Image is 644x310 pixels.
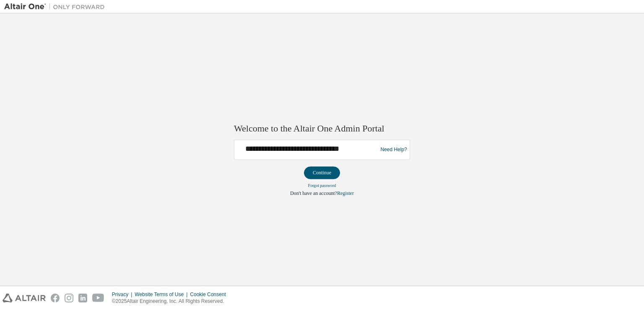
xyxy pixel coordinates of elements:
a: Forgot password [308,184,336,188]
img: facebook.svg [51,294,60,302]
a: Need Help? [380,150,407,150]
a: Register [337,191,354,197]
img: Altair One [4,3,109,11]
span: Don't have an account? [290,191,337,197]
h2: Welcome to the Altair One Admin Portal [234,123,410,134]
button: Continue [304,167,340,179]
p: © 2025 Altair Engineering, Inc. All Rights Reserved. [112,298,231,305]
div: Cookie Consent [190,291,231,298]
img: linkedin.svg [78,294,87,302]
img: youtube.svg [92,294,104,302]
div: Website Terms of Use [135,291,190,298]
div: Privacy [112,291,135,298]
img: altair_logo.svg [3,294,46,302]
img: instagram.svg [65,294,73,302]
